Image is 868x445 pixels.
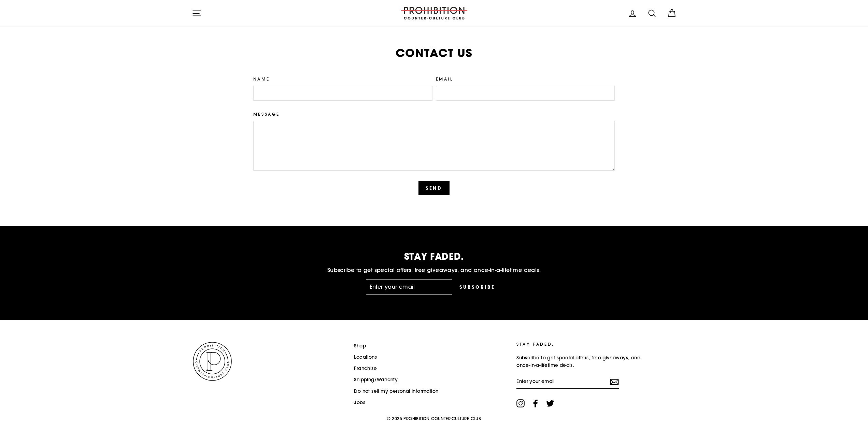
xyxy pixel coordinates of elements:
label: Message [253,111,615,117]
p: Subscribe to get special offers, free giveaways, and once-in-a-lifetime deals. [516,354,651,369]
p: STAY FADED. [192,252,677,261]
label: Name [253,76,432,82]
button: Subscribe [452,279,502,295]
p: STAY FADED. [516,341,651,347]
a: Do not sell my personal information [354,386,438,397]
a: Locations [354,352,377,362]
button: Send [418,181,450,195]
a: Jobs [354,398,365,408]
input: Enter your email [516,374,619,389]
input: Enter your email [366,279,453,295]
label: Email [436,76,615,82]
p: Subscribe to get special offers, free giveaways, and once-in-a-lifetime deals. [192,266,677,275]
img: PROHIBITION COUNTER-CULTURE CLUB [400,7,468,19]
h2: Contact us [253,47,615,59]
p: © 2025 PROHIBITION COUNTER-CULTURE CLUB [192,413,677,424]
span: Subscribe [459,284,495,290]
a: Franchise [354,363,377,374]
a: Shipping/Warranty [354,375,398,385]
img: PROHIBITION COUNTER-CULTURE CLUB [192,341,233,382]
a: Shop [354,341,366,351]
